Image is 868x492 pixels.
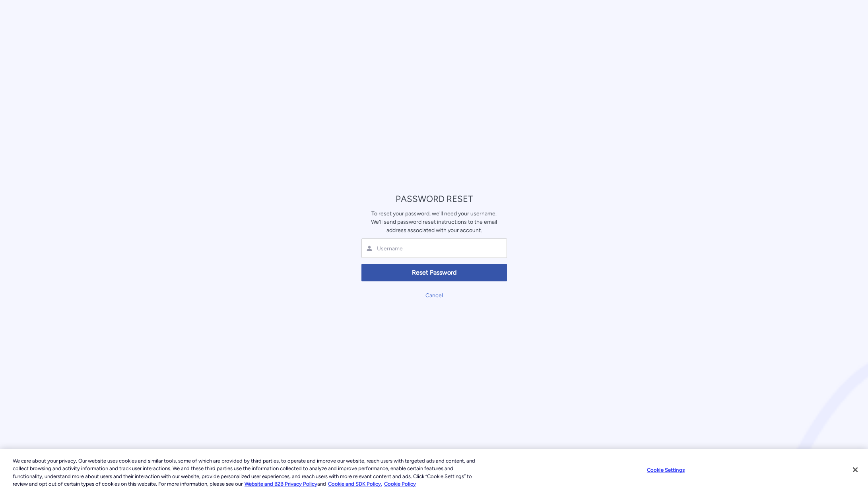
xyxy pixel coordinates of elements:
[361,209,507,234] div: To reset your password, we'll need your username. We'll send password reset instructions to the e...
[245,481,317,487] a: More information about our cookie policy., opens in a new tab
[376,245,471,252] input: Username
[367,268,502,277] span: Reset Password
[425,292,443,299] a: Cancel
[641,462,691,478] button: Cookie Settings
[847,461,864,478] button: Close
[328,481,382,487] a: Cookie and SDK Policy.
[384,481,416,487] a: Cookie Policy
[396,194,473,204] span: PASSWORD RESET
[361,264,507,282] button: Reset Password
[13,457,478,488] div: We care about your privacy. Our website uses cookies and similar tools, some of which are provide...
